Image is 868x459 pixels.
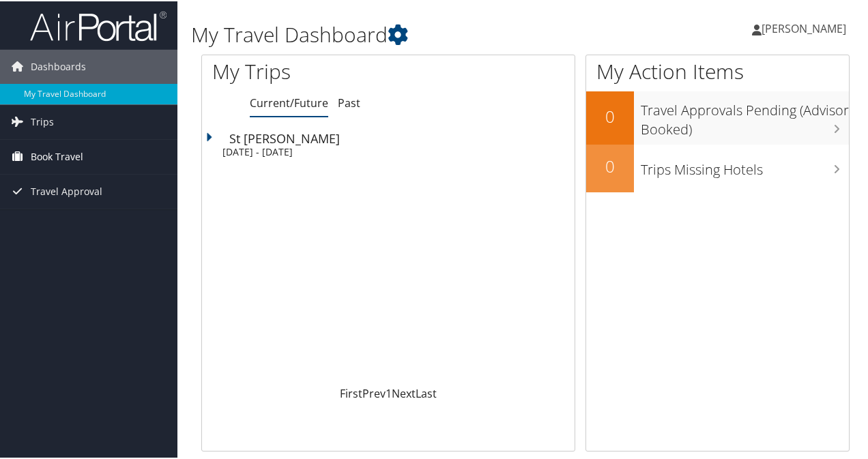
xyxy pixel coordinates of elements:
h2: 0 [586,153,634,177]
a: Prev [362,385,386,400]
h1: My Action Items [586,56,849,85]
a: 0Trips Missing Hotels [586,143,849,191]
h3: Trips Missing Hotels [641,152,849,178]
div: St [PERSON_NAME] [229,131,575,143]
a: Past [338,94,360,109]
a: Last [416,385,437,400]
span: Travel Approval [31,173,102,207]
a: 0Travel Approvals Pending (Advisor Booked) [586,90,849,143]
div: [DATE] - [DATE] [222,145,568,157]
h3: Travel Approvals Pending (Advisor Booked) [641,93,849,138]
a: [PERSON_NAME] [752,7,860,48]
span: Dashboards [31,48,86,83]
a: Next [392,385,416,400]
span: Book Travel [31,138,83,173]
span: Trips [31,104,54,138]
h1: My Trips [212,56,409,85]
a: First [340,385,362,400]
a: 1 [386,385,392,400]
span: [PERSON_NAME] [762,20,846,35]
img: airportal-logo.png [30,9,167,41]
a: Current/Future [250,94,328,109]
h1: My Travel Dashboard [191,19,637,48]
h2: 0 [586,104,634,127]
